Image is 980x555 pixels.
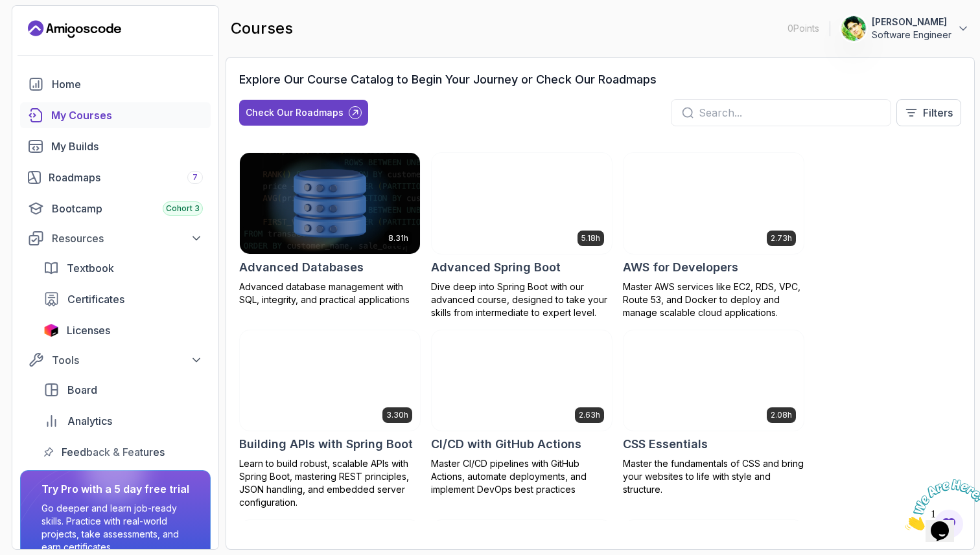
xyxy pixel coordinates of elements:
span: Board [67,382,97,398]
a: roadmaps [20,164,211,190]
p: Learn to build robust, scalable APIs with Spring Boot, mastering REST principles, JSON handling, ... [239,457,421,509]
img: Advanced Spring Boot card [432,153,612,254]
p: Software Engineer [872,28,951,41]
h3: Explore Our Course Catalog to Begin Your Journey or Check Our Roadmaps [239,71,657,89]
input: Search... [699,105,880,120]
div: Roadmaps [49,170,203,185]
iframe: chat widget [900,474,980,536]
h2: Building APIs with Spring Boot [239,435,413,453]
span: Cohort 3 [166,203,200,214]
a: textbook [36,255,211,281]
img: CI/CD with GitHub Actions card [432,330,612,431]
button: Resources [20,227,211,250]
a: home [20,71,211,97]
div: Tools [52,352,203,368]
button: Filters [896,99,961,126]
span: Analytics [67,413,112,429]
a: CI/CD with GitHub Actions card2.63hCI/CD with GitHub ActionsMaster CI/CD pipelines with GitHub Ac... [431,330,612,497]
a: Landing page [28,19,121,40]
a: certificates [36,286,211,312]
a: licenses [36,317,211,343]
img: Chat attention grabber [5,5,86,56]
p: 5.18h [581,233,600,244]
span: Textbook [67,260,114,276]
p: 2.63h [579,410,600,420]
a: AWS for Developers card2.73hAWS for DevelopersMaster AWS services like EC2, RDS, VPC, Route 53, a... [623,152,804,319]
h2: CI/CD with GitHub Actions [431,435,581,453]
p: [PERSON_NAME] [872,16,951,28]
button: user profile image[PERSON_NAME]Software Engineer [841,16,970,41]
span: 7 [192,172,198,183]
img: jetbrains icon [43,324,59,337]
img: Building APIs with Spring Boot card [240,330,420,431]
p: 8.31h [388,233,408,244]
h2: Advanced Databases [239,258,364,277]
p: Master CI/CD pipelines with GitHub Actions, automate deployments, and implement DevOps best pract... [431,457,612,496]
span: Licenses [67,323,110,338]
a: CSS Essentials card2.08hCSS EssentialsMaster the fundamentals of CSS and bring your websites to l... [623,330,804,497]
div: Check Our Roadmaps [246,106,344,119]
p: 2.73h [771,233,792,244]
h2: courses [231,18,293,39]
span: 1 [5,5,10,16]
h2: CSS Essentials [623,435,708,453]
div: Bootcamp [52,201,203,216]
a: board [36,377,211,403]
img: user profile image [841,16,866,41]
h2: Advanced Spring Boot [431,258,561,277]
a: Advanced Spring Boot card5.18hAdvanced Spring BootDive deep into Spring Boot with our advanced co... [431,152,612,319]
div: Resources [52,231,203,246]
a: builds [20,133,211,159]
div: Home [52,76,203,92]
img: CSS Essentials card [624,330,804,431]
span: Certificates [67,291,124,307]
p: Go deeper and learn job-ready skills. Practice with real-world projects, take assessments, and ea... [41,502,189,554]
a: courses [20,102,211,128]
p: Filters [923,105,953,120]
a: bootcamp [20,196,211,221]
a: feedback [36,439,211,465]
p: Master the fundamentals of CSS and bring your websites to life with style and structure. [623,457,804,496]
h2: AWS for Developers [623,258,738,277]
p: Advanced database management with SQL, integrity, and practical applications [239,280,421,306]
div: My Courses [51,108,203,123]
div: My Builds [51,139,203,154]
p: Master AWS services like EC2, RDS, VPC, Route 53, and Docker to deploy and manage scalable cloud ... [623,280,804,319]
a: analytics [36,408,211,434]
a: Building APIs with Spring Boot card3.30hBuilding APIs with Spring BootLearn to build robust, scal... [239,330,421,510]
p: 2.08h [771,410,792,420]
a: Advanced Databases card8.31hAdvanced DatabasesAdvanced database management with SQL, integrity, a... [239,152,421,306]
p: 3.30h [386,410,408,420]
button: Check Our Roadmaps [239,100,368,126]
p: Dive deep into Spring Boot with our advanced course, designed to take your skills from intermedia... [431,280,612,319]
img: AWS for Developers card [624,153,804,254]
img: Advanced Databases card [240,153,420,254]
p: 0 Points [787,22,819,35]
button: Tools [20,348,211,372]
span: Feedback & Features [62,444,165,460]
